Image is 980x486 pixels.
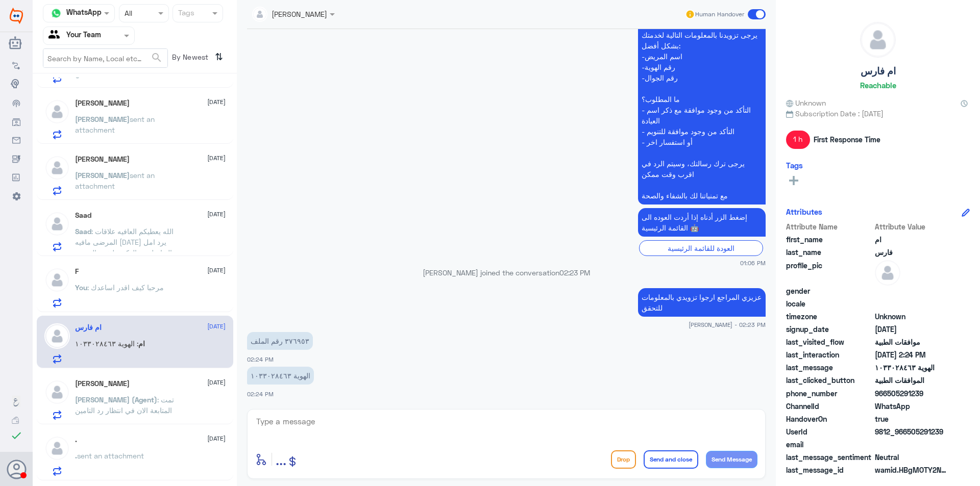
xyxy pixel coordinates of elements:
span: 02:24 PM [247,356,274,363]
span: الهوية ١٠٣٣٠٢٨٤٦٣ [875,362,949,373]
img: defaultAdmin.png [861,22,895,57]
span: null [875,298,949,309]
span: 2025-10-05T10:06:17.339Z [875,324,949,335]
span: ... [276,450,286,468]
span: الموافقات الطبية [875,375,949,386]
h5: Mohammad [75,155,130,164]
span: فارس [875,247,949,258]
img: defaultAdmin.png [44,436,70,461]
span: [DATE] [207,154,226,163]
span: . [75,451,77,460]
span: last_clicked_button [786,375,873,386]
img: defaultAdmin.png [44,211,70,237]
p: [PERSON_NAME] joined the conversation [247,267,766,278]
span: [PERSON_NAME] - 02:23 PM [689,320,766,329]
h5: خالد شولان [75,99,130,108]
img: defaultAdmin.png [44,99,70,124]
span: wamid.HBgMOTY2NTA1MjkxMjM5FQIAEhgUM0EwODVDRjA3M0NDREJBNDJBRTkA [875,465,949,475]
input: Search by Name, Local etc… [43,49,167,67]
span: 9812_966505291239 [875,426,949,437]
span: UserId [786,426,873,437]
h5: ام فارس [75,323,102,332]
button: Drop [611,450,636,469]
span: locale [786,298,873,309]
h5: ام فارس [861,65,896,77]
i: ⇅ [215,48,223,65]
span: ام [875,234,949,245]
span: [PERSON_NAME] [75,115,130,123]
span: 01:06 PM [740,259,766,267]
button: Send Message [706,451,757,468]
img: defaultAdmin.png [875,260,900,286]
img: defaultAdmin.png [44,323,70,349]
span: [DATE] [207,266,226,275]
span: 966505291239 [875,388,949,399]
span: signup_date [786,324,873,335]
p: 5/10/2025, 2:24 PM [247,367,314,385]
div: العودة للقائمة الرئيسية [639,240,763,256]
h5: Abdulaziz Alamri [75,379,130,388]
h6: Tags [786,161,803,170]
span: Human Handover [695,10,744,19]
span: phone_number [786,388,873,399]
span: [DATE] [207,97,226,107]
span: [DATE] [207,210,226,219]
span: ام [138,339,145,348]
span: [DATE] [207,322,226,331]
span: : الهوية ١٠٣٣٠٢٨٤٦٣ [75,339,138,348]
img: defaultAdmin.png [44,379,70,405]
button: Send and close [644,450,698,469]
span: search [151,52,163,64]
span: last_name [786,247,873,258]
button: search [151,49,163,66]
span: Attribute Name [786,221,873,232]
span: HandoverOn [786,414,873,424]
span: First Response Time [814,134,880,145]
span: 2 [875,401,949,412]
span: null [875,286,949,296]
span: last_message_id [786,465,873,475]
img: whatsapp.png [48,6,64,21]
span: sent an attachment [77,451,144,460]
span: Attribute Value [875,221,949,232]
p: 5/10/2025, 2:23 PM [638,288,766,317]
span: 02:23 PM [559,268,590,277]
span: true [875,414,949,424]
img: yourTeam.svg [48,28,64,43]
div: Tags [177,7,194,20]
h6: Attributes [786,207,822,216]
span: last_message [786,362,873,373]
span: last_interaction [786,349,873,360]
span: first_name [786,234,873,245]
span: By Newest [168,48,211,69]
span: timezone [786,311,873,322]
span: 0 [875,452,949,463]
span: [DATE] [207,378,226,387]
span: [DATE] [207,434,226,443]
span: : الله يعطيكم العافيه علاقات المرضى مافيه [DATE] يرد امل التواصل مع الدكتور لتغيير الوصفه [75,227,174,257]
span: [PERSON_NAME] [75,171,130,180]
span: email [786,439,873,450]
p: 5/10/2025, 1:06 PM [638,208,766,237]
img: defaultAdmin.png [44,267,70,293]
button: Avatar [7,459,26,479]
span: [PERSON_NAME] (Agent) [75,395,157,404]
span: موافقات الطبية [875,337,949,347]
img: defaultAdmin.png [44,155,70,181]
h5: F [75,267,79,276]
button: ... [276,448,286,471]
span: 2025-10-05T11:24:32.976Z [875,349,949,360]
p: 5/10/2025, 2:24 PM [247,332,313,350]
span: last_visited_flow [786,337,873,347]
h5: . [75,436,77,444]
span: last_message_sentiment [786,452,873,463]
span: gender [786,286,873,296]
span: profile_pic [786,260,873,284]
span: Saad [75,227,91,236]
span: 02:24 PM [247,391,274,397]
span: Subscription Date : [DATE] [786,108,970,119]
i: check [10,429,22,442]
h5: Saad [75,211,91,220]
span: Unknown [786,97,826,108]
span: null [875,439,949,450]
